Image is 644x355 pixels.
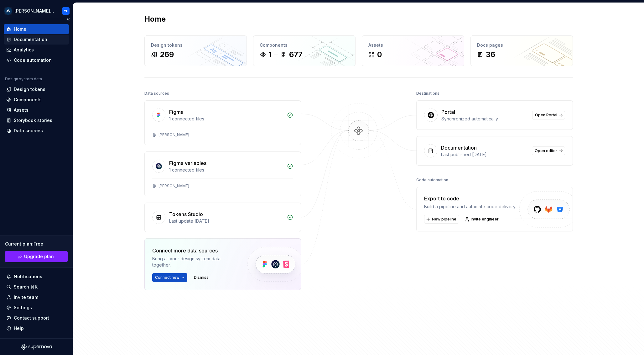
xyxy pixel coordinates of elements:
[4,55,69,65] a: Code automation
[4,84,69,94] a: Design tokens
[260,42,349,48] div: Components
[151,42,240,48] div: Design tokens
[169,167,283,173] div: 1 connected files
[191,273,211,282] button: Dismiss
[432,217,456,222] span: New pipeline
[441,116,528,122] div: Synchronized automatically
[144,100,301,145] a: Figma1 connected files[PERSON_NAME]
[5,241,68,247] div: Current plan : Free
[169,108,184,116] div: Figma
[194,275,209,280] span: Dismiss
[4,7,12,15] img: 4bf98e6d-073e-43e1-b0cd-0034bf8fdbf3.png
[14,273,42,280] div: Notifications
[64,15,73,24] button: Collapse sidebar
[368,42,458,48] div: Assets
[144,203,301,232] a: Tokens StudioLast update [DATE]
[160,50,174,60] div: 269
[477,42,566,48] div: Docs pages
[14,117,52,124] div: Storybook stories
[4,272,69,282] button: Notifications
[152,256,237,268] div: Bring all your design system data together.
[471,217,499,222] span: Invite engineer
[169,218,283,224] div: Last update [DATE]
[441,144,477,151] div: Documentation
[4,105,69,115] a: Assets
[535,148,557,153] span: Open editor
[253,35,356,66] a: Components1677
[532,111,565,119] a: Open Portal
[152,247,237,254] div: Connect more data sources
[4,292,69,302] a: Invite team
[5,77,42,82] div: Design system data
[14,315,49,321] div: Contact support
[4,323,69,333] button: Help
[14,325,24,331] div: Help
[14,47,34,53] div: Analytics
[4,45,69,55] a: Analytics
[64,8,68,13] div: YL
[169,116,283,122] div: 1 connected files
[4,95,69,105] a: Components
[14,294,38,300] div: Invite team
[4,303,69,313] a: Settings
[144,14,166,24] h2: Home
[441,108,455,116] div: Portal
[14,26,26,32] div: Home
[463,215,501,224] a: Invite engineer
[377,50,382,60] div: 0
[1,4,71,18] button: [PERSON_NAME] Design SystemYL
[289,50,303,60] div: 677
[4,126,69,136] a: Data sources
[144,151,301,196] a: Figma variables1 connected files[PERSON_NAME]
[158,132,189,137] div: [PERSON_NAME]
[21,344,52,350] svg: Supernova Logo
[4,24,69,34] a: Home
[5,251,68,262] a: Upgrade plan
[24,253,54,260] span: Upgrade plan
[532,146,565,155] a: Open editor
[14,86,45,93] div: Design tokens
[424,204,516,210] div: Build a pipeline and automate code delivery.
[14,284,38,290] div: Search ⌘K
[14,8,55,14] div: [PERSON_NAME] Design System
[470,35,573,66] a: Docs pages36
[535,113,557,118] span: Open Portal
[424,215,459,224] button: New pipeline
[416,176,448,184] div: Code automation
[268,50,272,60] div: 1
[441,151,528,158] div: Last published [DATE]
[158,183,189,188] div: [PERSON_NAME]
[14,57,52,63] div: Code automation
[4,313,69,323] button: Contact support
[14,305,32,311] div: Settings
[362,35,464,66] a: Assets0
[14,128,43,134] div: Data sources
[416,89,439,98] div: Destinations
[144,35,247,66] a: Design tokens269
[424,195,516,202] div: Export to code
[144,89,169,98] div: Data sources
[14,97,42,103] div: Components
[486,50,495,60] div: 36
[152,273,187,282] button: Connect new
[169,159,206,167] div: Figma variables
[4,34,69,45] a: Documentation
[14,36,47,43] div: Documentation
[14,107,29,113] div: Assets
[169,210,203,218] div: Tokens Studio
[155,275,179,280] span: Connect new
[4,115,69,125] a: Storybook stories
[4,282,69,292] button: Search ⌘K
